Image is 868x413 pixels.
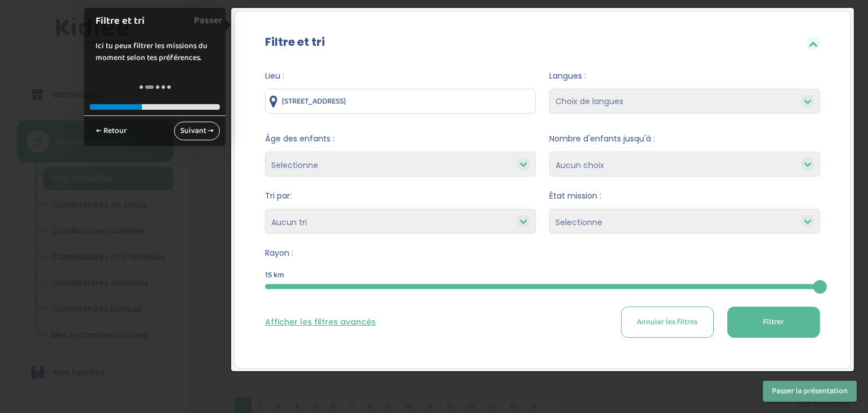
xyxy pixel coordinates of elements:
span: État mission : [549,190,820,202]
span: Filtrer [763,316,784,328]
span: Nombre d'enfants jusqu'à : [549,133,820,145]
span: Rayon : [265,247,820,259]
span: 15 km [265,269,284,281]
a: Suivant → [174,122,220,140]
span: Annuler les filtres [637,316,697,328]
button: Afficher les filtres avancés [265,316,376,328]
a: Passer [194,8,223,33]
button: Passer la présentation [763,381,857,402]
span: Langues : [549,70,820,82]
button: Annuler les filtres [621,307,714,338]
span: Tri par: [265,190,536,202]
a: ← Retour [90,122,133,140]
button: Filtrer [727,307,820,338]
label: Filtre et tri [265,33,325,50]
h1: Filtre et tri [96,14,202,29]
input: Ville ou code postale [265,89,536,114]
span: Lieu : [265,70,536,82]
div: Ici tu peux filtrer les missions du moment selon tes préférences. [84,29,225,75]
span: Âge des enfants : [265,133,536,145]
